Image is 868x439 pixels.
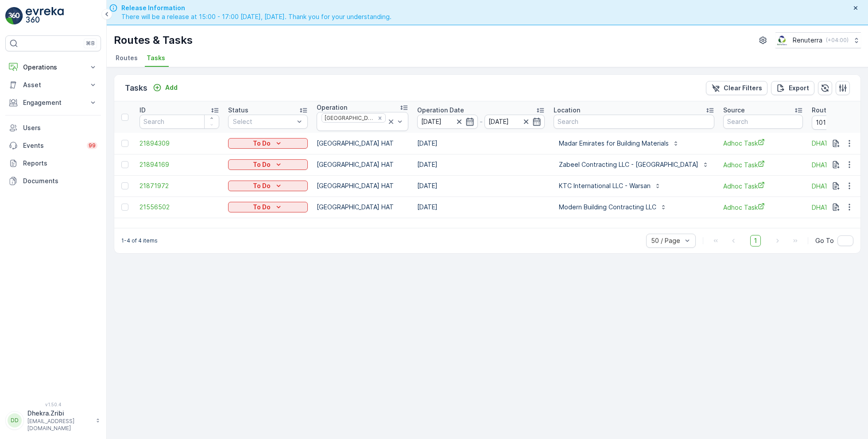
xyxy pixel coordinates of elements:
p: Status [228,106,248,115]
p: Renuterra [793,36,822,45]
span: 1 [750,235,761,246]
button: To Do [228,181,308,191]
button: To Do [228,159,308,170]
p: Zabeel Contracting LLC - [GEOGRAPHIC_DATA] [559,160,698,169]
button: Engagement [5,94,101,112]
p: Clear Filters [724,84,762,92]
input: Search [554,115,714,129]
td: [DATE] [413,196,549,218]
div: Toggle Row Selected [121,161,128,168]
p: ⌘B [86,40,95,47]
button: KTC International LLC - Warsan [554,179,666,193]
div: Toggle Row Selected [121,140,128,147]
button: Asset [5,76,101,94]
input: Search [723,115,803,129]
a: Reports [5,154,101,172]
a: Adhoc Task [723,139,803,148]
p: Asset [23,81,83,89]
td: [DATE] [413,133,549,154]
button: Madar Emirates for Building Materials [554,136,685,150]
p: Dhekra.Zribi [27,409,91,418]
div: Toggle Row Selected [121,204,128,211]
input: dd/mm/yyyy [484,115,545,129]
p: Madar Emirates for Building Materials [559,139,669,148]
a: Users [5,119,101,137]
p: ( +04:00 ) [826,37,849,44]
img: Screenshot_2024-07-26_at_13.33.01.png [775,35,789,45]
p: To Do [253,181,271,190]
button: Zabeel Contracting LLC - [GEOGRAPHIC_DATA] [554,158,714,172]
p: [EMAIL_ADDRESS][DOMAIN_NAME] [27,418,91,432]
a: 21894169 [139,160,219,169]
a: Events99 [5,137,101,154]
p: [GEOGRAPHIC_DATA] HAT [317,139,408,148]
div: Toggle Row Selected [121,182,128,189]
button: Clear Filters [706,81,767,95]
p: Source [723,106,745,115]
span: There will be a release at 15:00 - 17:00 [DATE], [DATE]. Thank you for your understanding. [121,12,391,21]
p: [GEOGRAPHIC_DATA] HAT [317,181,408,190]
img: logo_light-DOdMpM7g.png [26,7,64,25]
p: [GEOGRAPHIC_DATA] HAT [317,203,408,212]
p: KTC International LLC - Warsan [559,181,651,190]
a: Adhoc Task [723,203,803,212]
td: [DATE] [413,154,549,175]
p: 99 [89,142,96,149]
p: To Do [253,139,271,148]
button: Add [149,82,181,93]
p: Route [812,106,830,115]
p: To Do [253,160,271,169]
p: Engagement [23,98,83,107]
span: v 1.50.4 [5,402,101,407]
p: ID [139,106,146,115]
div: DD [8,413,22,427]
span: Go To [815,236,834,245]
span: Routes [116,54,138,62]
a: Adhoc Task [723,181,803,191]
p: Operation Date [417,106,464,115]
p: Events [23,141,81,150]
a: Adhoc Task [723,160,803,169]
div: [GEOGRAPHIC_DATA] HAT [322,114,374,122]
button: To Do [228,202,308,212]
p: - [480,116,483,127]
p: Modern Building Contracting LLC [559,203,656,212]
button: DDDhekra.Zribi[EMAIL_ADDRESS][DOMAIN_NAME] [5,409,101,432]
p: [GEOGRAPHIC_DATA] HAT [317,160,408,169]
p: Documents [23,177,97,185]
p: Select [233,117,294,126]
p: Routes & Tasks [114,33,193,47]
a: 21871972 [139,181,219,190]
p: Users [23,123,97,132]
button: Export [771,81,814,95]
p: Operations [23,63,83,72]
a: Documents [5,172,101,190]
p: Operation [317,103,347,112]
p: Location [554,106,580,115]
a: 21894309 [139,139,219,148]
button: Renuterra(+04:00) [775,32,861,48]
span: Release Information [121,4,391,12]
p: Reports [23,159,97,168]
div: Remove Dubai HAT [375,115,385,122]
p: Add [165,83,178,92]
button: Modern Building Contracting LLC [554,200,672,214]
p: 1-4 of 4 items [121,237,158,244]
button: To Do [228,138,308,149]
p: To Do [253,203,271,212]
button: Operations [5,58,101,76]
td: [DATE] [413,175,549,196]
p: Tasks [125,82,147,94]
input: dd/mm/yyyy [417,115,478,129]
a: 21556502 [139,203,219,212]
p: Export [789,84,809,92]
input: Search [139,115,219,129]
